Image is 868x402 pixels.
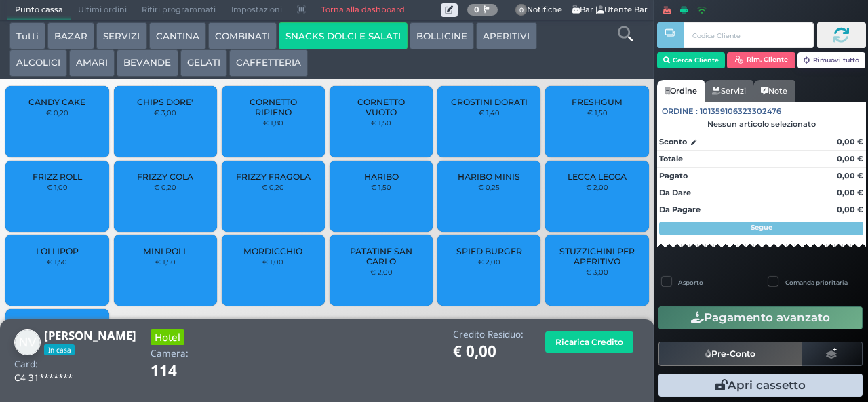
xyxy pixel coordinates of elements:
[797,52,866,68] button: Rimuovi tutto
[154,108,176,117] small: € 3,00
[154,183,176,191] small: € 0,20
[137,97,193,107] span: CHIPS DORE'
[659,171,688,180] strong: Pagato
[262,183,284,191] small: € 0,20
[837,137,863,146] strong: 0,00 €
[117,49,178,77] button: BEVANDE
[44,327,136,343] b: [PERSON_NAME]
[47,22,94,49] button: BAZAR
[224,1,290,20] span: Impostazioni
[44,344,75,355] span: In casa
[47,183,68,191] small: € 1,00
[456,246,522,256] span: SPIED BURGER
[143,246,188,256] span: MINI ROLL
[134,1,223,20] span: Ritiri programmati
[659,205,701,214] strong: Da Pagare
[705,80,753,102] a: Servizi
[658,374,863,397] button: Apri cassetto
[587,108,608,117] small: € 1,50
[229,49,308,77] button: CAFFETTERIA
[364,172,399,182] span: HARIBO
[474,5,479,14] b: 0
[14,359,38,369] h4: Card:
[14,329,41,356] img: NAZARENO VICARI
[262,258,283,266] small: € 1,00
[36,246,79,256] span: LOLLIPOP
[557,246,637,266] span: STUZZICHINI PER APERITIVO
[279,22,408,49] button: SNACKS DOLCI E SALATI
[9,49,67,77] button: ALCOLICI
[678,278,703,287] label: Asporto
[7,1,71,20] span: Punto cassa
[478,258,500,266] small: € 2,00
[659,136,687,148] strong: Sconto
[751,223,772,232] strong: Segue
[151,329,184,345] h3: Hotel
[47,258,67,266] small: € 1,50
[313,1,412,20] a: Torna alla dashboard
[458,172,520,182] span: HARIBO MINIS
[572,97,623,107] span: FRESHGUM
[658,306,863,329] button: Pagamento avanzato
[371,119,391,127] small: € 1,50
[9,22,45,49] button: Tutti
[659,154,683,163] strong: Totale
[69,49,115,77] button: AMARI
[753,80,795,102] a: Note
[180,49,227,77] button: GELATI
[341,246,422,266] span: PATATINE SAN CARLO
[371,183,391,191] small: € 1,50
[837,154,863,163] strong: 0,00 €
[33,172,82,182] span: FRIZZ ROLL
[545,331,633,353] button: Ricarica Credito
[478,183,500,191] small: € 0,25
[149,22,206,49] button: CANTINA
[837,205,863,214] strong: 0,00 €
[451,97,528,107] span: CROSTINI DORATI
[657,52,726,68] button: Cerca Cliente
[341,97,422,117] span: CORNETTO VUOTO
[727,52,795,68] button: Rim. Cliente
[453,329,524,340] h4: Credito Residuo:
[658,342,802,366] button: Pre-Conto
[586,268,608,276] small: € 3,00
[151,348,189,359] h4: Camera:
[837,188,863,197] strong: 0,00 €
[137,172,193,182] span: FRIZZY COLA
[586,183,608,191] small: € 2,00
[71,1,134,20] span: Ultimi ordini
[28,97,85,107] span: CANDY CAKE
[476,22,536,49] button: APERITIVI
[479,108,500,117] small: € 1,40
[515,4,528,16] span: 0
[151,363,215,380] h1: 114
[837,171,863,180] strong: 0,00 €
[453,343,524,360] h1: € 0,00
[263,119,283,127] small: € 1,80
[46,108,68,117] small: € 0,20
[233,97,314,117] span: CORNETTO RIPIENO
[700,106,781,117] span: 101359106323302476
[659,188,691,197] strong: Da Dare
[243,246,302,256] span: MORDICCHIO
[370,268,393,276] small: € 2,00
[662,106,698,117] span: Ordine :
[568,172,627,182] span: LECCA LECCA
[684,22,813,48] input: Codice Cliente
[657,119,866,129] div: Nessun articolo selezionato
[410,22,474,49] button: BOLLICINE
[155,258,176,266] small: € 1,50
[236,172,311,182] span: FRIZZY FRAGOLA
[657,80,705,102] a: Ordine
[785,278,848,287] label: Comanda prioritaria
[96,22,146,49] button: SERVIZI
[208,22,277,49] button: COMBINATI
